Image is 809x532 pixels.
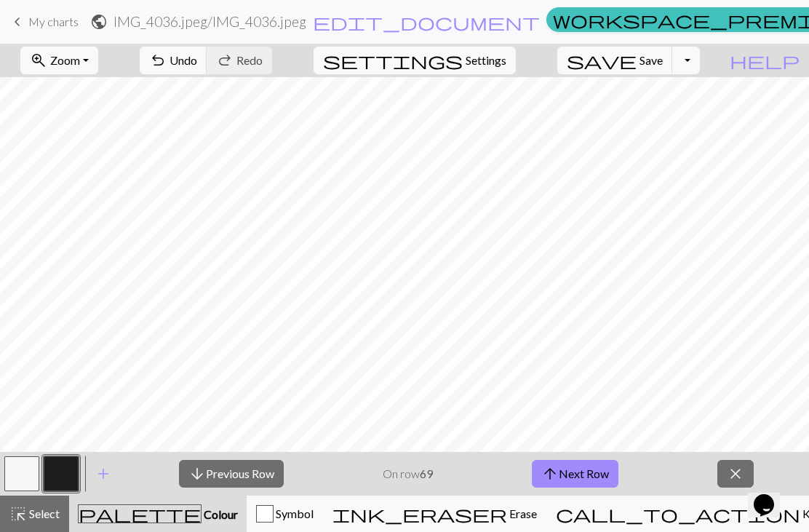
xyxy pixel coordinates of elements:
[69,496,247,532] button: Colour
[79,504,201,524] span: palette
[90,12,108,32] span: public
[314,47,516,74] button: SettingsSettings
[149,50,167,71] span: undo
[567,50,637,71] span: save
[748,474,794,517] iframe: chat widget
[27,507,60,520] span: Select
[9,12,26,32] span: keyboard_arrow_left
[113,13,306,30] h2: IMG_4036.jpeg / IMG_4036.jpeg
[188,464,206,484] span: arrow_downward
[420,467,433,480] strong: 69
[95,464,112,484] span: add
[332,504,507,524] span: ink_eraser
[9,504,27,524] span: highlight_alt
[727,464,744,484] span: close
[556,504,800,524] span: call_to_action
[170,53,197,67] span: Undo
[323,52,463,69] i: Settings
[313,12,540,32] span: edit_document
[202,507,238,521] span: Colour
[30,50,47,71] span: zoom_in
[50,53,80,67] span: Zoom
[274,507,314,520] span: Symbol
[507,507,537,520] span: Erase
[179,460,284,488] button: Previous Row
[20,47,98,74] button: Zoom
[9,9,79,34] a: My charts
[541,464,559,484] span: arrow_upward
[140,47,207,74] button: Undo
[28,15,79,28] span: My charts
[639,53,663,67] span: Save
[383,465,433,483] p: On row
[730,50,800,71] span: help
[323,496,546,532] button: Erase
[247,496,323,532] button: Symbol
[466,52,506,69] span: Settings
[532,460,618,488] button: Next Row
[557,47,673,74] button: Save
[323,50,463,71] span: settings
